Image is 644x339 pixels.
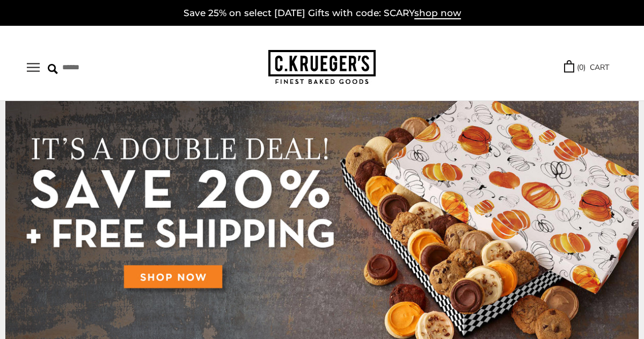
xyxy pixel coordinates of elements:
[48,59,170,76] input: Search
[564,61,609,74] a: (0) CART
[5,101,639,339] img: C.Krueger's Special Offer
[184,8,461,19] a: Save 25% on select [DATE] Gifts with code: SCARYshop now
[48,64,58,74] img: Search
[268,50,376,85] img: C.KRUEGER'S
[27,63,40,72] button: Open navigation
[414,8,461,19] span: shop now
